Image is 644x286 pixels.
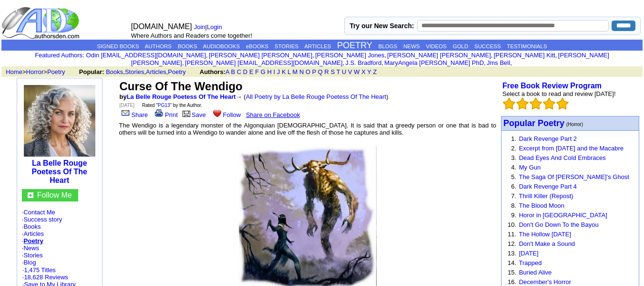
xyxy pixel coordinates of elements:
a: Books [106,68,123,75]
a: B [231,68,235,75]
font: 10. [508,221,516,228]
font: Popular Poetry [503,118,564,128]
a: [PERSON_NAME] [PERSON_NAME] [209,52,312,59]
img: bigemptystars.png [503,97,515,110]
a: Home [6,68,22,75]
a: Dark Revenge Part 2 [519,135,577,142]
a: U [342,68,346,75]
a: Y [367,68,371,75]
font: 8. [511,202,516,209]
a: W [354,68,359,75]
font: i [314,53,315,58]
a: eBOOKS [246,43,268,49]
a: [PERSON_NAME] Kitt [494,52,555,59]
font: 15. [508,269,516,276]
font: i [383,61,384,66]
a: La Belle Rouge Poetess Of The Heart [32,159,87,184]
a: Free Book Review Program [502,82,602,90]
font: > > [2,68,77,75]
a: Dead Eyes And Cold Embraces [519,154,606,161]
font: Follow Me [37,191,72,199]
a: The Saga Of [PERSON_NAME]'s Ghost [519,173,629,180]
a: Poetry [168,68,186,75]
a: PG13 [158,103,170,108]
a: [PERSON_NAME] [EMAIL_ADDRESS][DOMAIN_NAME] [185,59,343,66]
img: gc.jpg [28,192,33,198]
a: Popular Poetry [503,119,564,127]
font: 12. [508,240,516,247]
font: | [194,23,225,31]
a: Contact Me [23,209,55,216]
a: BLOGS [378,43,398,49]
a: O [306,68,310,75]
b: Authors: [200,68,225,75]
a: L [287,68,291,75]
font: i [208,53,209,58]
a: VIDEOS [426,43,446,49]
font: , , , , , , , , , , [86,52,609,66]
font: : [35,52,84,59]
a: GOLD [453,43,469,49]
a: My Gun [519,164,541,171]
a: Z [373,68,377,75]
a: J [277,68,280,75]
a: Articles [23,230,44,237]
a: Blog [23,259,36,266]
a: The Blood Moon [519,202,564,209]
img: heart.gif [213,109,221,117]
a: ARTICLES [304,43,331,49]
a: NEWS [403,43,420,49]
a: A [225,68,229,75]
a: Q [318,68,323,75]
a: Don't Go Down To the Bayou [519,221,599,228]
font: Curse Of The Wendigo [120,80,243,93]
a: T [337,68,340,75]
a: Share [120,111,148,118]
img: library.gif [181,109,192,117]
font: i [486,61,487,66]
font: i [512,61,513,66]
font: The Wendigo is a legendary monster of the Algonquian [DEMOGRAPHIC_DATA]. It is said that a greedy... [119,122,497,136]
a: 1,475 Titles [24,266,56,274]
a: TESTIMONIALS [507,43,547,49]
a: R [325,68,329,75]
font: 11. [508,231,516,238]
img: print.gif [155,109,163,117]
a: News [23,244,39,252]
a: SIGNED BOOKS [97,43,139,49]
a: N [299,68,304,75]
font: 4. [511,164,516,171]
a: Poetry [23,237,43,244]
font: Where Authors and Readers come together! [131,32,252,39]
a: Jms Bell [487,59,510,66]
font: 5. [511,173,516,180]
a: [DATE] [519,250,539,257]
a: MaryAngela [PERSON_NAME] PhD [384,59,484,66]
font: Rated " " by the Author. [142,103,202,108]
font: → ( ) [236,93,388,100]
a: Print [153,111,178,118]
a: Trapped [519,259,542,266]
font: (Horror) [566,122,583,127]
a: Login [207,23,222,31]
a: BOOKS [178,43,197,49]
a: Stories [125,68,144,75]
font: 9. [511,212,516,219]
a: La Belle Rouge Poetess Of The Heart [127,93,236,100]
a: Share on Facebook [246,111,300,118]
a: Odin [EMAIL_ADDRESS][DOMAIN_NAME] [86,52,206,59]
a: F [255,68,259,75]
font: by [120,93,236,100]
a: Join [194,23,205,31]
a: Featured Authors [35,52,82,59]
a: 18,628 Reviews [24,274,68,281]
a: SUCCESS [474,43,501,49]
a: Buried Alive [519,269,552,276]
font: 6. [511,183,516,190]
a: STORIES [275,43,298,49]
a: Success story [23,216,62,223]
font: 16. [508,278,516,286]
a: Excerpt from [DATE] and the Macabre [519,145,624,152]
img: 50390.jpg [24,85,95,157]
